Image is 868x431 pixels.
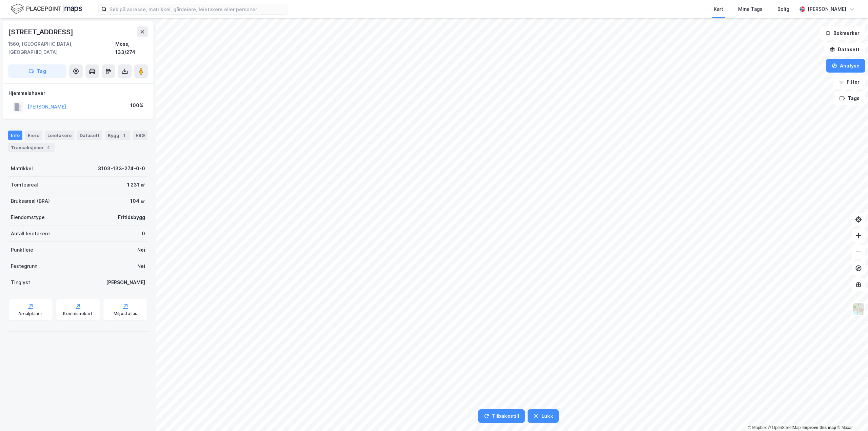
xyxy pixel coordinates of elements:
[114,311,137,316] div: Miljøstatus
[11,3,82,15] img: logo.f888ab2527a4732fd821a326f86c7f29.svg
[105,131,130,140] div: Bygg
[738,5,763,13] div: Mine Tags
[8,131,22,140] div: Info
[834,398,868,431] iframe: Chat Widget
[834,92,865,105] button: Tags
[8,64,66,78] button: Tag
[11,164,33,173] div: Matrikkel
[777,5,789,13] div: Bolig
[852,302,865,315] img: Z
[98,164,145,173] div: 3103-133-274-0-0
[8,143,55,152] div: Transaksjoner
[107,4,288,14] input: Søk på adresse, matrikkel, gårdeiere, leietakere eller personer
[121,132,127,139] div: 1
[748,425,767,430] a: Mapbox
[130,101,143,110] div: 100%
[118,213,145,221] div: Fritidsbygg
[63,311,93,316] div: Kommunekart
[824,43,865,56] button: Datasett
[137,262,145,270] div: Nei
[803,425,836,430] a: Improve this map
[25,131,42,140] div: Eiere
[8,40,115,56] div: 1560, [GEOGRAPHIC_DATA], [GEOGRAPHIC_DATA]
[714,5,723,13] div: Kart
[11,213,45,221] div: Eiendomstype
[137,246,145,254] div: Nei
[826,59,865,73] button: Analyse
[11,246,33,254] div: Punktleie
[130,197,145,205] div: 104 ㎡
[8,26,75,37] div: [STREET_ADDRESS]
[11,278,30,287] div: Tinglyst
[18,311,42,316] div: Arealplaner
[45,131,74,140] div: Leietakere
[11,197,50,205] div: Bruksareal (BRA)
[528,409,558,423] button: Lukk
[8,89,147,97] div: Hjemmelshaver
[127,181,145,189] div: 1 231 ㎡
[106,278,145,287] div: [PERSON_NAME]
[45,144,52,151] div: 4
[115,40,148,56] div: Moss, 133/274
[833,75,865,89] button: Filter
[11,181,38,189] div: Tomteareal
[478,409,525,423] button: Tilbakestill
[77,131,102,140] div: Datasett
[11,230,50,238] div: Antall leietakere
[142,230,145,238] div: 0
[808,5,846,13] div: [PERSON_NAME]
[768,425,801,430] a: OpenStreetMap
[133,131,147,140] div: ESG
[820,26,865,40] button: Bokmerker
[834,398,868,431] div: Kontrollprogram for chat
[11,262,37,270] div: Festegrunn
